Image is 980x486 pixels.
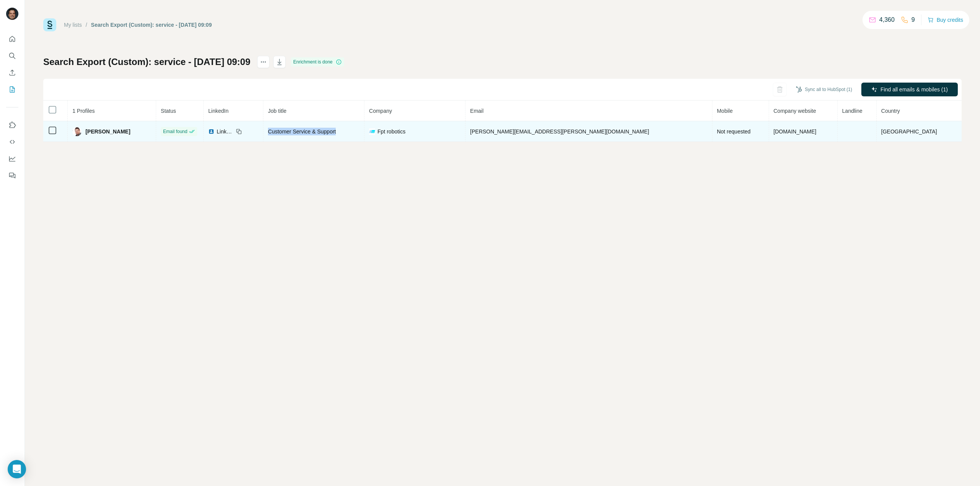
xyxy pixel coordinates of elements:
[8,460,26,478] div: Open Intercom Messenger
[791,84,857,95] button: Sync all to HubSpot (1)
[6,49,18,63] button: Search
[43,18,56,31] img: Surfe Logo
[881,108,900,114] span: Country
[85,128,130,135] span: [PERSON_NAME]
[86,21,87,29] li: /
[369,128,375,135] img: company-logo
[470,128,649,135] span: [PERSON_NAME][EMAIL_ADDRESS][PERSON_NAME][DOMAIN_NAME]
[880,86,948,93] span: Find all emails & mobiles (1)
[217,128,234,135] span: LinkedIn
[6,118,18,132] button: Use Surfe on LinkedIn
[208,128,214,135] img: LinkedIn logo
[91,21,212,29] div: Search Export (Custom): service - [DATE] 09:09
[861,83,958,96] button: Find all emails & mobiles (1)
[6,66,18,80] button: Enrich CSV
[163,128,187,135] span: Email found
[6,83,18,96] button: My lists
[208,108,229,114] span: LinkedIn
[717,108,733,114] span: Mobile
[291,57,344,67] div: Enrichment is done
[911,15,915,24] p: 9
[64,22,82,28] a: My lists
[377,128,405,135] span: Fpt robotics
[268,108,286,114] span: Job title
[881,128,937,135] span: [GEOGRAPHIC_DATA]
[43,56,250,68] h1: Search Export (Custom): service - [DATE] 09:09
[717,128,751,135] span: Not requested
[774,108,816,114] span: Company website
[928,15,963,25] button: Buy credits
[842,108,862,114] span: Landline
[6,169,18,182] button: Feedback
[268,128,336,135] span: Customer Service & Support
[774,128,817,135] span: [DOMAIN_NAME]
[6,135,18,149] button: Use Surfe API
[6,32,18,46] button: Quick start
[6,152,18,166] button: Dashboard
[257,56,269,68] button: actions
[72,108,95,114] span: 1 Profiles
[470,108,483,114] span: Email
[161,108,176,114] span: Status
[6,8,18,20] img: Avatar
[879,15,895,24] p: 4,360
[369,108,392,114] span: Company
[72,127,82,136] img: Avatar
